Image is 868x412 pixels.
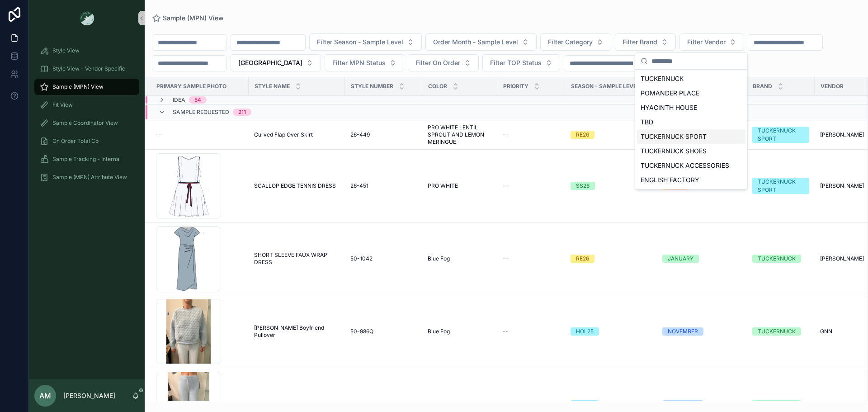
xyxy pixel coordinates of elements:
[503,131,560,138] a: --
[428,124,492,146] a: PRO WHITE LENTIL SPROUT AND LEMON MERINGUE
[350,131,370,138] span: 26-449
[254,131,313,138] span: Curved Flap Over Skirt
[317,38,403,47] span: Filter Season - Sample Level
[662,400,741,408] a: NOVEMBER
[52,137,99,145] span: On Order Total Co
[571,182,651,190] a: SS26
[548,38,593,47] span: Filter Category
[576,255,589,263] div: RE26
[503,328,560,335] a: --
[637,129,745,144] div: TUCKERNUCK SPORT
[52,83,104,90] span: Sample (MPN) View
[637,115,745,129] div: TBD
[428,328,492,335] a: Blue Fog
[52,119,118,127] span: Sample Coordinator View
[576,131,589,139] div: RE26
[350,255,417,262] a: 50-1042
[482,54,560,71] button: Select Button
[238,109,246,116] div: 211
[350,182,417,189] a: 26-451
[752,400,809,408] a: TUCKERNUCK
[52,65,125,72] span: Style View - Vendor Specific
[309,33,422,51] button: Select Button
[351,83,393,90] span: Style Number
[255,83,290,90] span: Style Name
[231,54,321,71] button: Select Button
[350,131,417,138] a: 26-449
[254,182,340,189] a: SCALLOP EDGE TENNIS DRESS
[254,251,340,266] a: SHORT SLEEVE FAUX WRAP DRESS
[156,131,161,138] span: --
[425,33,537,51] button: Select Button
[350,328,417,335] a: 50-986Q
[571,327,651,336] a: HOL25
[662,255,741,263] a: JANUARY
[408,54,479,71] button: Select Button
[325,54,404,71] button: Select Button
[571,400,651,408] a: HOL25
[820,131,864,138] span: [PERSON_NAME]
[576,327,594,336] div: HOL25
[752,255,809,263] a: TUCKERNUCK
[637,158,745,173] div: TUCKERNUCK ACCESSORIES
[152,14,224,23] a: Sample (MPN) View
[637,86,745,100] div: POMANDER PLACE
[433,38,518,47] span: Order Month - Sample Level
[820,328,832,335] span: GNN
[156,131,243,138] a: --
[758,127,804,143] div: TUCKERNUCK SPORT
[623,38,657,47] span: Filter Brand
[503,328,508,335] span: --
[29,36,145,197] div: scrollable content
[503,255,560,262] a: --
[34,133,139,149] a: On Order Total Co
[503,182,508,189] span: --
[350,255,373,262] span: 50-1042
[428,255,450,262] span: Blue Fog
[668,255,693,263] div: JANUARY
[637,71,745,86] div: TUCKERNUCK
[428,255,492,262] a: Blue Fog
[415,58,460,67] span: Filter On Order
[63,391,115,400] p: [PERSON_NAME]
[173,96,185,104] span: Idea
[34,151,139,167] a: Sample Tracking - Internal
[428,182,458,189] span: PRO WHITE
[254,324,340,339] a: [PERSON_NAME] Boyfriend Pullover
[503,131,508,138] span: --
[428,182,492,189] a: PRO WHITE
[637,100,745,115] div: HYACINTH HOUSE
[615,33,676,51] button: Select Button
[820,255,864,262] span: [PERSON_NAME]
[34,61,139,77] a: Style View - Vendor Specific
[80,11,94,25] img: App logo
[758,178,804,194] div: TUCKERNUCK SPORT
[52,156,121,163] span: Sample Tracking - Internal
[668,327,698,336] div: NOVEMBER
[637,144,745,158] div: TUCKERNUCK SHOES
[428,328,450,335] span: Blue Fog
[194,96,201,104] div: 54
[34,43,139,59] a: Style View
[668,400,698,408] div: NOVEMBER
[39,390,51,401] span: AM
[428,83,447,90] span: Color
[34,115,139,131] a: Sample Coordinator View
[254,131,340,138] a: Curved Flap Over Skirt
[758,327,796,336] div: TUCKERNUCK
[350,182,368,189] span: 26-451
[662,327,741,336] a: NOVEMBER
[753,83,772,90] span: Brand
[571,83,640,90] span: Season - Sample Level
[503,182,560,189] a: --
[332,58,386,67] span: Filter MPN Status
[52,174,127,181] span: Sample (MPN) Attribute View
[163,14,224,23] span: Sample (MPN) View
[238,58,302,67] span: [GEOGRAPHIC_DATA]
[752,178,809,194] a: TUCKERNUCK SPORT
[571,255,651,263] a: RE26
[34,97,139,113] a: Fit View
[52,101,73,109] span: Fit View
